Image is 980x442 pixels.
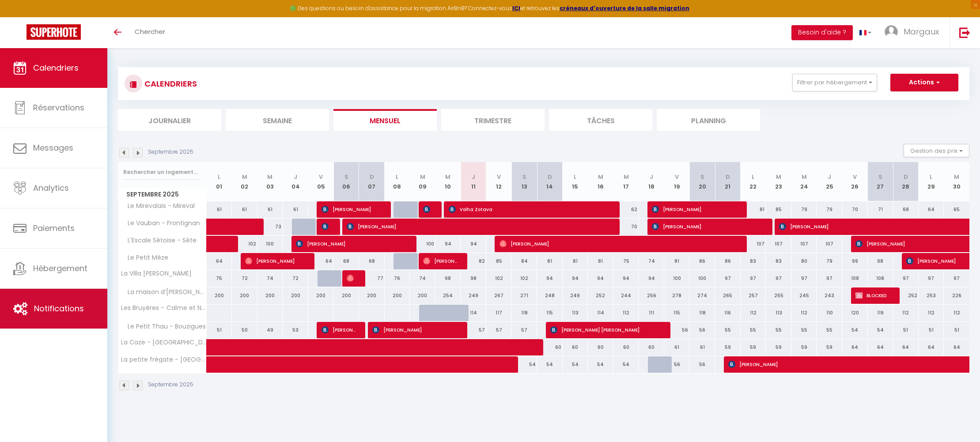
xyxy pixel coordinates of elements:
[370,173,374,181] abbr: D
[954,173,959,181] abbr: M
[359,253,385,269] div: 68
[817,253,842,269] div: 79
[486,270,512,287] div: 102
[33,263,87,274] span: Hébergement
[741,287,766,304] div: 257
[613,162,639,201] th: 17
[868,322,893,338] div: 54
[232,287,257,304] div: 200
[232,162,257,201] th: 02
[689,339,715,355] div: 61
[613,305,639,321] div: 112
[537,270,563,287] div: 94
[410,162,435,201] th: 09
[461,270,486,287] div: 98
[802,173,807,181] abbr: M
[664,322,690,338] div: 56
[120,356,208,363] span: La petite frégate - [GEOGRAPHIC_DATA]
[664,162,690,201] th: 19
[120,270,192,277] span: La Villa [PERSON_NAME]
[919,270,944,287] div: 97
[741,339,766,355] div: 59
[563,162,588,201] th: 15
[664,356,690,373] div: 56
[791,236,817,252] div: 107
[791,339,817,355] div: 59
[359,270,385,287] div: 77
[689,322,715,338] div: 56
[588,287,613,304] div: 252
[33,142,73,153] span: Messages
[624,173,629,181] abbr: M
[741,322,766,338] div: 55
[959,27,970,38] img: logout
[207,270,232,287] div: 75
[893,305,919,321] div: 112
[791,287,817,304] div: 245
[33,62,79,73] span: Calendriers
[919,201,944,218] div: 64
[511,162,537,201] th: 13
[893,162,919,201] th: 28
[766,201,791,218] div: 85
[741,236,766,252] div: 107
[700,173,704,181] abbr: S
[766,162,791,201] th: 23
[550,321,661,338] span: [PERSON_NAME] [PERSON_NAME]
[741,162,766,201] th: 22
[842,253,868,269] div: 99
[893,270,919,287] div: 97
[613,201,639,218] div: 62
[817,236,842,252] div: 107
[461,162,486,201] th: 11
[930,173,932,181] abbr: L
[120,201,197,211] span: Le Mirevalais - Mireval
[588,339,613,355] div: 60
[817,287,842,304] div: 243
[613,253,639,269] div: 75
[563,253,588,269] div: 81
[511,305,537,321] div: 118
[817,322,842,338] div: 55
[664,305,690,321] div: 115
[741,201,766,218] div: 81
[563,270,588,287] div: 94
[226,109,329,131] li: Semaine
[689,356,715,373] div: 56
[919,287,944,304] div: 253
[333,109,437,131] li: Mensuel
[766,322,791,338] div: 55
[537,253,563,269] div: 81
[207,253,232,269] div: 64
[449,201,611,218] span: Volha Zotava
[537,356,563,373] div: 54
[944,162,969,201] th: 30
[664,253,690,269] div: 81
[207,162,232,201] th: 01
[726,173,730,181] abbr: D
[639,253,664,269] div: 74
[639,287,664,304] div: 256
[283,287,308,304] div: 200
[410,236,435,252] div: 100
[461,305,486,321] div: 114
[232,270,257,287] div: 72
[33,102,84,113] span: Réservations
[218,173,220,181] abbr: L
[904,26,939,37] span: Margaux
[766,253,791,269] div: 83
[878,173,882,181] abbr: S
[613,287,639,304] div: 244
[333,253,359,269] div: 68
[741,305,766,321] div: 112
[385,270,410,287] div: 76
[715,270,741,287] div: 97
[893,322,919,338] div: 51
[650,173,653,181] abbr: J
[548,173,552,181] abbr: D
[257,236,283,252] div: 100
[741,270,766,287] div: 97
[435,162,461,201] th: 10
[372,321,458,338] span: [PERSON_NAME]
[128,17,172,48] a: Chercher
